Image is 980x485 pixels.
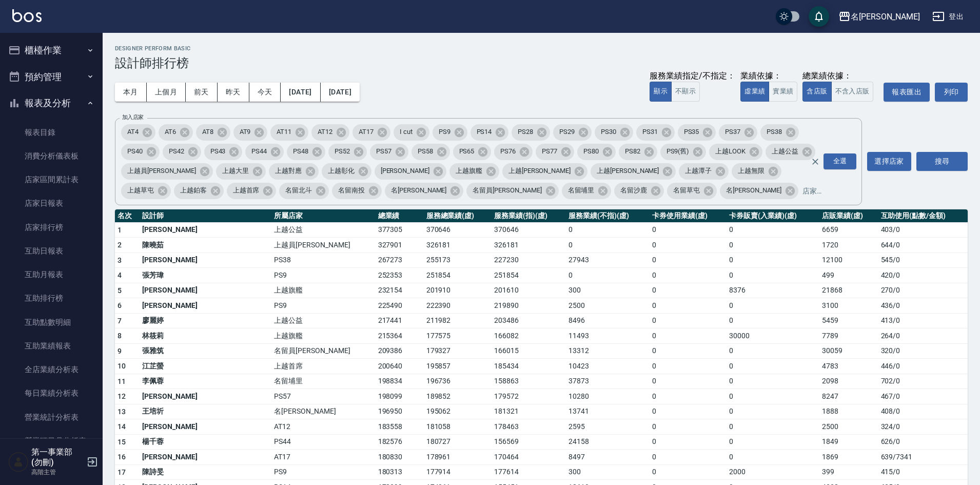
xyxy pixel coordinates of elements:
td: 217441 [376,313,424,328]
span: AT8 [196,127,220,137]
span: AT17 [352,127,380,137]
div: PS57 [370,144,408,160]
td: 377305 [376,222,424,238]
div: I cut [394,124,429,141]
td: 0 [727,268,819,283]
span: 名留埔里 [562,185,601,196]
td: 0 [727,343,819,359]
button: 選擇店家 [867,152,911,171]
span: PS82 [619,146,646,157]
button: 實業績 [769,82,797,102]
div: PS42 [163,144,201,160]
td: 644 / 0 [878,238,968,253]
div: [PERSON_NAME] [375,163,446,180]
button: 本月 [115,83,147,102]
span: PS80 [577,146,605,157]
td: 251854 [424,268,492,283]
td: 8376 [727,283,819,298]
div: PS9(舊) [660,144,707,160]
td: 158863 [492,374,566,389]
div: 上越對應 [269,163,319,180]
button: 含店販 [802,82,831,102]
span: 上越首席 [227,185,266,196]
div: AT9 [233,124,268,141]
div: PS43 [204,144,243,160]
td: 12100 [819,253,878,268]
td: [PERSON_NAME] [140,298,271,314]
td: 0 [650,328,727,344]
button: 虛業績 [740,82,769,102]
span: AT9 [233,127,257,137]
td: 8496 [566,313,650,328]
td: 30000 [727,328,819,344]
div: PS31 [636,124,675,141]
td: 0 [727,359,819,374]
button: save [809,6,829,27]
div: PS35 [678,124,716,141]
td: PS9 [271,268,375,283]
td: 420 / 0 [878,268,968,283]
td: [PERSON_NAME] [140,222,271,238]
span: PS35 [678,127,705,137]
div: PS82 [619,144,657,160]
span: 上越草屯 [121,185,160,196]
div: 上越公益 [766,144,815,160]
div: PS14 [471,124,509,141]
div: AT6 [159,124,193,141]
span: AT11 [270,127,298,137]
td: 177575 [424,328,492,344]
div: PS37 [719,124,757,141]
td: 203486 [492,313,566,328]
span: 上越彰化 [322,166,361,176]
button: Open [821,151,858,171]
div: PS80 [577,144,616,160]
div: PS30 [595,124,633,141]
td: 179327 [424,343,492,359]
span: 上越旗艦 [449,166,488,176]
span: PS65 [453,146,481,157]
button: Clear [808,154,822,169]
span: 上越大里 [216,166,255,176]
td: 201910 [424,283,492,298]
div: 名[PERSON_NAME] [385,183,463,199]
span: 上越員[PERSON_NAME] [121,166,202,176]
span: PS9(舊) [660,146,696,157]
div: PS38 [760,124,799,141]
td: 30059 [819,343,878,359]
span: PS52 [328,146,356,157]
td: 0 [650,222,727,238]
button: [DATE] [321,83,360,102]
th: 所屬店家 [271,209,375,223]
label: 加入店家 [122,113,144,121]
span: 名留南投 [332,185,371,196]
button: 列印 [935,83,968,102]
span: PS57 [370,146,398,157]
div: 名留南投 [332,183,382,199]
button: 不含入店販 [831,82,874,102]
a: 互助日報表 [4,239,99,263]
span: 13 [117,408,126,416]
div: 上越旗艦 [449,163,499,180]
td: 上越公益 [271,313,375,328]
th: 互助使用(點數/金額) [878,209,968,223]
td: PS38 [271,253,375,268]
td: 166082 [492,328,566,344]
td: 林筱莉 [140,328,271,344]
td: 0 [566,268,650,283]
span: 10 [117,362,126,370]
td: 201610 [492,283,566,298]
td: 0 [727,313,819,328]
span: PS30 [595,127,622,137]
div: 上越LOOK [709,144,762,160]
span: 上越[PERSON_NAME] [502,166,577,176]
td: 326181 [492,238,566,253]
td: [PERSON_NAME] [140,389,271,404]
td: 446 / 0 [878,359,968,374]
h5: 第一事業部 (勿刪) [31,447,84,468]
td: 211982 [424,313,492,328]
td: 10423 [566,359,650,374]
span: 6 [117,301,122,309]
span: PS14 [471,127,498,137]
td: 3100 [819,298,878,314]
div: 總業績依據： [802,71,878,82]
